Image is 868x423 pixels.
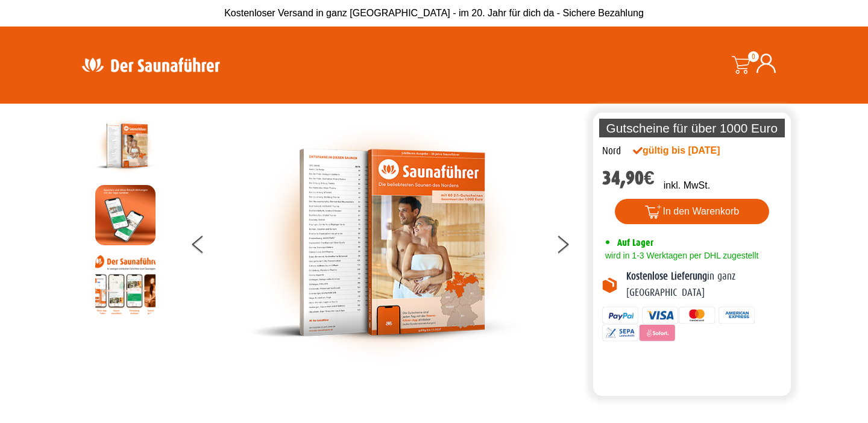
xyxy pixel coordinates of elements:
p: inkl. MwSt. [664,178,710,193]
p: in ganz [GEOGRAPHIC_DATA] [626,269,782,301]
b: Kostenlose Lieferung [626,271,707,282]
img: Anleitung7tn [95,254,156,315]
img: der-saunafuehrer-2025-nord [249,116,520,369]
span: 0 [748,51,759,62]
button: In den Warenkorb [615,199,770,224]
img: MOCKUP-iPhone_regional [95,185,156,245]
div: gültig bis [DATE] [633,143,746,158]
p: Gutscheine für über 1000 Euro [599,119,785,137]
span: Auf Lager [617,237,653,248]
span: Kostenloser Versand in ganz [GEOGRAPHIC_DATA] - im 20. Jahr für dich da - Sichere Bezahlung [224,8,644,18]
img: der-saunafuehrer-2025-nord [95,116,156,176]
span: € [644,167,655,189]
span: wird in 1-3 Werktagen per DHL zugestellt [602,251,758,260]
div: Nord [602,143,621,159]
bdi: 34,90 [602,167,655,189]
